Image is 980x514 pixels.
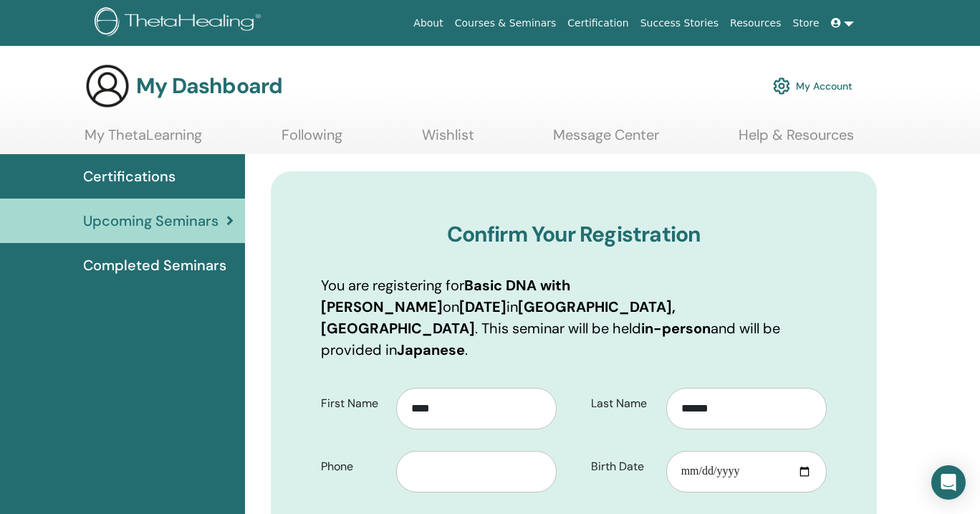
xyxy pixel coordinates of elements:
label: Birth Date [580,453,666,480]
a: Certification [562,10,634,37]
span: Certifications [83,166,176,187]
img: logo.png [95,7,266,39]
span: Completed Seminars [83,254,226,276]
p: You are registering for on in . This seminar will be held and will be provided in . [321,275,827,361]
a: Store [787,10,825,37]
a: Help & Resources [739,126,854,154]
img: cog.svg [773,74,790,98]
a: Resources [724,10,787,37]
a: Success Stories [635,10,724,37]
div: Open Intercom Messenger [931,465,966,500]
a: Message Center [553,126,659,154]
label: Last Name [580,390,666,417]
label: Phone [310,453,396,480]
a: Following [282,126,342,154]
h3: My Dashboard [136,73,282,99]
h3: Confirm Your Registration [321,222,827,247]
a: My Account [773,70,852,102]
a: About [408,10,448,37]
a: Wishlist [422,126,474,154]
span: Upcoming Seminars [83,210,218,232]
b: in-person [641,319,711,338]
a: Courses & Seminars [449,10,562,37]
b: Japanese [397,341,465,359]
a: My ThetaLearning [85,126,202,154]
b: [DATE] [459,298,506,316]
label: First Name [310,390,396,417]
img: generic-user-icon.jpg [85,63,130,109]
